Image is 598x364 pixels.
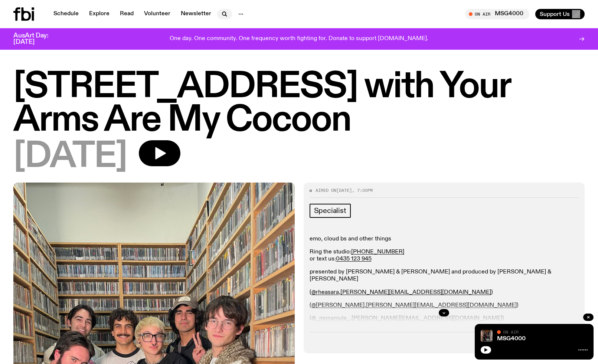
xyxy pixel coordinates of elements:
[13,33,61,45] h3: AusArt Day: [DATE]
[497,336,526,342] a: MSG4000
[311,289,339,295] a: @rheasara
[340,289,491,295] a: [PERSON_NAME][EMAIL_ADDRESS][DOMAIN_NAME]
[465,9,529,19] button: On AirMSG4000
[535,9,585,19] button: Support Us
[13,70,585,137] h1: [STREET_ADDRESS] with Your Arms Are My Cocoon
[310,236,579,243] p: emo, cloud bs and other things
[336,256,372,262] a: 0435 123 945
[310,289,579,296] p: ( , )
[316,187,336,193] span: Aired on
[176,9,216,19] a: Newsletter
[351,249,404,255] a: [PHONE_NUMBER]
[310,249,579,263] p: Ring the studio: or text us:
[49,9,83,19] a: Schedule
[310,204,351,218] a: Specialist
[85,9,114,19] a: Explore
[336,187,352,193] span: [DATE]
[540,11,570,17] span: Support Us
[503,329,519,334] span: On Air
[352,187,373,193] span: , 7:00pm
[13,140,127,174] span: [DATE]
[170,36,428,42] p: One day. One community. One frequency worth fighting for. Donate to support [DOMAIN_NAME].
[115,9,138,19] a: Read
[310,269,579,283] p: presented by [PERSON_NAME] & [PERSON_NAME] and produced by [PERSON_NAME] & [PERSON_NAME]
[314,207,346,215] span: Specialist
[140,9,175,19] a: Volunteer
